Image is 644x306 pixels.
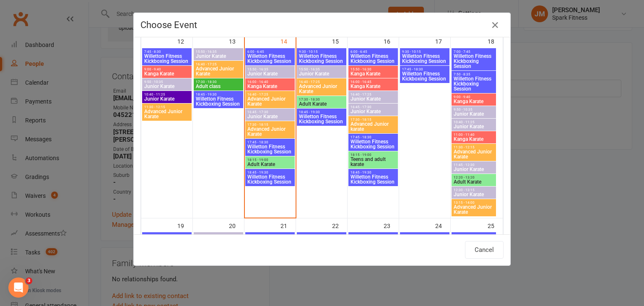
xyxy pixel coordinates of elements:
[247,114,293,119] span: Junior Karate
[177,218,192,232] div: 19
[453,73,494,76] span: 7:50 - 8:35
[299,67,345,71] span: 15:50 - 16:35
[195,234,241,238] span: 15:50 - 16:35
[453,54,494,69] span: Willetton Fitness Kickboxing Session
[144,71,190,76] span: Kanga Karate
[350,118,396,122] span: 17:30 - 18:15
[350,157,396,167] span: Teens and adult karate
[280,34,296,48] div: 14
[350,93,396,96] span: 16:40 - 17:25
[247,71,293,76] span: Junior Karate
[144,105,190,109] span: 11:30 - 12:15
[453,163,494,167] span: 11:45 - 12:30
[229,218,244,232] div: 20
[402,67,448,71] span: 17:45 - 18:30
[247,50,293,54] span: 6:00 - 6:45
[299,80,345,84] span: 16:40 - 17:25
[195,66,241,76] span: Advanced Junior Karate
[453,176,494,179] span: 12:20 - 13:20
[402,54,448,64] span: Willetton Fitness Kickboxing Session
[453,201,494,205] span: 13:15 - 14:00
[26,277,32,284] span: 3
[453,205,494,215] span: Advanced Junior Karate
[350,84,396,89] span: Kanga Karate
[332,34,347,48] div: 15
[350,50,396,54] span: 6:00 - 6:45
[402,71,448,81] span: Willetton Fitness Kickboxing Session
[402,50,448,54] span: 9:30 - 10:15
[195,93,241,96] span: 18:45 - 19:30
[8,277,29,298] iframe: Intercom live chat
[350,80,396,84] span: 16:00 - 16:45
[247,174,293,184] span: Willetton Fitness Kickboxing Session
[247,127,293,137] span: Advanced Junior Karate
[488,34,503,48] div: 18
[453,167,494,172] span: Junior Karate
[350,234,396,238] span: 6:00 - 6:45
[453,76,494,91] span: Willetton Fitness Kickboxing Session
[453,145,494,149] span: 11:30 - 12:15
[384,218,399,232] div: 23
[299,101,345,106] span: Adult Karate
[299,54,345,64] span: Willetton Fitness Kickboxing Session
[247,54,293,64] span: Willetton Fitness Kickboxing Session
[144,67,190,71] span: 9:00 - 9:40
[453,133,494,137] span: 11:00 - 11:40
[280,218,296,232] div: 21
[229,34,244,48] div: 13
[350,153,396,157] span: 18:15 - 19:00
[140,20,504,30] h4: Choose Event
[488,218,503,232] div: 25
[350,171,396,174] span: 18:45 - 19:30
[195,96,241,106] span: Willetton Fitness Kickboxing Session
[350,122,396,132] span: Advanced Junior karate
[350,105,396,109] span: 16:45 - 17:30
[299,71,345,76] span: Junior Karate
[247,67,293,71] span: 15:50 - 16:35
[247,140,293,144] span: 17:45 - 18:30
[144,234,190,238] span: 7:45 - 8:30
[350,96,396,101] span: Junior Karate
[453,149,494,159] span: Advanced Junior Karate
[453,192,494,197] span: Junior Karate
[332,218,347,232] div: 22
[384,34,399,48] div: 16
[299,234,345,238] span: 9:30 - 10:15
[350,54,396,64] span: Willetton Fitness Kickboxing Session
[465,241,504,259] button: Cancel
[453,188,494,192] span: 12:30 - 13:15
[488,18,502,32] button: Close
[247,84,293,89] span: Kanga Karate
[453,50,494,54] span: 7:00 - 7:45
[144,96,190,101] span: Junior Karate
[247,234,293,238] span: 6:00 - 6:45
[453,124,494,129] span: Junior Karate
[247,171,293,174] span: 18:45 - 19:30
[144,50,190,54] span: 7:45 - 8:30
[299,110,345,114] span: 18:45 - 19:30
[350,109,396,114] span: Junior Karate
[195,50,241,54] span: 15:50 - 16:35
[247,158,293,162] span: 18:15 - 19:00
[144,93,190,96] span: 10:40 - 11:25
[453,95,494,99] span: 9:00 - 9:40
[144,80,190,84] span: 9:50 - 10:35
[453,179,494,184] span: Adult Karate
[299,84,345,94] span: Advanced Junior Karate
[453,234,494,238] span: 7:00 - 7:45
[247,144,293,154] span: Willetton Fitness Kickboxing Session
[144,84,190,89] span: Junior Karate
[350,135,396,139] span: 17:45 - 18:30
[195,80,241,84] span: 17:30 - 18:30
[453,99,494,104] span: Kanga Karate
[177,34,192,48] div: 12
[144,54,190,64] span: Willetton Fitness Kickboxing Session
[299,50,345,54] span: 9:30 - 10:15
[435,34,450,48] div: 17
[453,112,494,117] span: Junior Karate
[350,139,396,149] span: Willetton Fitness Kickboxing Session
[453,120,494,124] span: 10:40 - 11:25
[453,108,494,112] span: 9:50 - 10:35
[195,62,241,66] span: 16:40 - 17:25
[247,96,293,106] span: Advanced Junior Karate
